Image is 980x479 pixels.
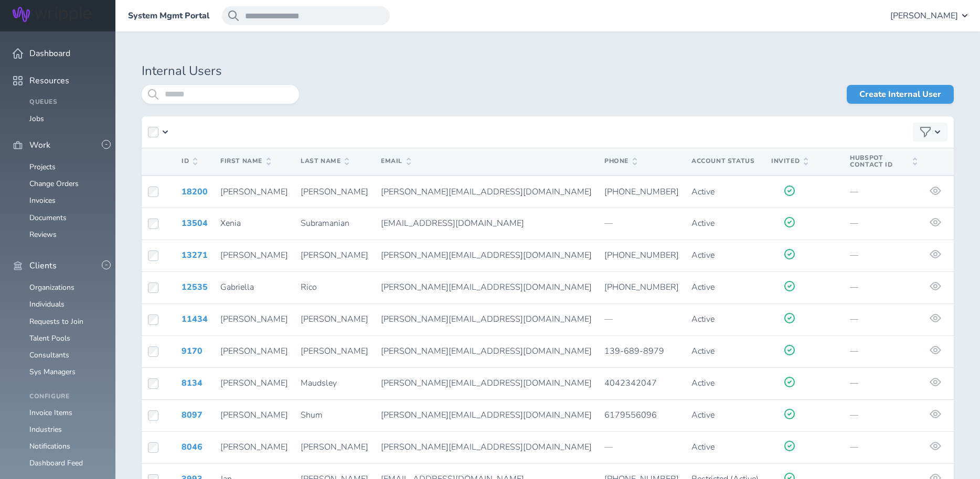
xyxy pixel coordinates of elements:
[301,441,368,453] span: [PERSON_NAME]
[604,249,679,261] span: [PHONE_NUMBER]
[29,317,83,326] a: Requests to Join
[604,345,664,357] span: 139-689-8979
[890,11,958,20] span: [PERSON_NAME]
[220,409,288,421] span: [PERSON_NAME]
[29,367,76,377] a: Sys Managers
[604,281,679,293] span: [PHONE_NUMBER]
[850,187,917,197] p: —
[29,350,69,360] a: Consultants
[182,217,208,229] a: 13504
[890,6,967,25] button: [PERSON_NAME]
[29,49,70,58] span: Dashboard
[220,313,288,325] span: [PERSON_NAME]
[604,219,679,228] p: —
[850,155,917,169] span: Hubspot Contact Id
[102,140,111,149] button: -
[220,217,241,229] span: Xenia
[301,249,368,261] span: [PERSON_NAME]
[220,345,288,357] span: [PERSON_NAME]
[771,158,808,165] span: Invited
[691,281,715,293] span: Active
[220,441,288,453] span: [PERSON_NAME]
[604,186,679,198] span: [PHONE_NUMBER]
[604,314,679,324] p: —
[128,11,209,20] a: System Mgmt Portal
[220,281,254,293] span: Gabriella
[182,409,203,421] a: 8097
[850,219,917,228] p: —
[220,186,288,198] span: [PERSON_NAME]
[850,346,917,356] p: —
[182,249,208,261] a: 13271
[142,64,954,79] h1: Internal Users
[29,261,57,270] span: Clients
[220,377,288,389] span: [PERSON_NAME]
[850,378,917,388] p: —
[850,282,917,292] p: —
[850,251,917,260] p: —
[691,157,754,165] span: Account Status
[381,313,592,325] span: [PERSON_NAME][EMAIL_ADDRESS][DOMAIN_NAME]
[29,458,83,468] a: Dashboard Feed
[29,195,56,205] a: Invoices
[29,140,50,150] span: Work
[301,217,349,229] span: Subramanian
[691,377,715,389] span: Active
[691,441,715,453] span: Active
[29,441,70,451] a: Notifications
[850,314,917,324] p: —
[182,158,197,165] span: ID
[29,424,62,434] a: Industries
[301,409,323,421] span: Shum
[381,186,592,198] span: [PERSON_NAME][EMAIL_ADDRESS][DOMAIN_NAME]
[220,158,271,165] span: First Name
[29,282,74,292] a: Organizations
[850,410,917,420] p: —
[29,179,79,189] a: Change Orders
[29,393,103,400] h4: Configure
[850,442,917,452] p: —
[604,442,679,452] p: —
[847,85,954,104] a: Create Internal User
[301,313,368,325] span: [PERSON_NAME]
[604,409,657,421] span: 6179556096
[29,299,65,309] a: Individuals
[182,313,208,325] a: 11434
[381,281,592,293] span: [PERSON_NAME][EMAIL_ADDRESS][DOMAIN_NAME]
[381,158,411,165] span: Email
[381,217,524,229] span: [EMAIL_ADDRESS][DOMAIN_NAME]
[301,186,368,198] span: [PERSON_NAME]
[182,441,203,453] a: 8046
[604,377,657,389] span: 4042342047
[301,281,317,293] span: Rico
[29,333,70,343] a: Talent Pools
[691,345,715,357] span: Active
[13,7,91,22] img: Wripple
[29,408,72,418] a: Invoice Items
[29,99,103,106] h4: Queues
[691,217,715,229] span: Active
[381,345,592,357] span: [PERSON_NAME][EMAIL_ADDRESS][DOMAIN_NAME]
[102,260,111,269] button: -
[381,441,592,453] span: [PERSON_NAME][EMAIL_ADDRESS][DOMAIN_NAME]
[182,345,203,357] a: 9170
[301,158,349,165] span: Last Name
[182,186,208,198] a: 18200
[691,313,715,325] span: Active
[29,114,44,124] a: Jobs
[381,377,592,389] span: [PERSON_NAME][EMAIL_ADDRESS][DOMAIN_NAME]
[29,230,57,239] a: Reviews
[220,249,288,261] span: [PERSON_NAME]
[301,377,337,389] span: Maudsley
[381,249,592,261] span: [PERSON_NAME][EMAIL_ADDRESS][DOMAIN_NAME]
[691,409,715,421] span: Active
[182,377,203,389] a: 8134
[29,162,56,172] a: Projects
[301,345,368,357] span: [PERSON_NAME]
[29,213,67,223] a: Documents
[381,409,592,421] span: [PERSON_NAME][EMAIL_ADDRESS][DOMAIN_NAME]
[691,249,715,261] span: Active
[604,158,637,165] span: Phone
[29,76,69,85] span: Resources
[182,281,208,293] a: 12535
